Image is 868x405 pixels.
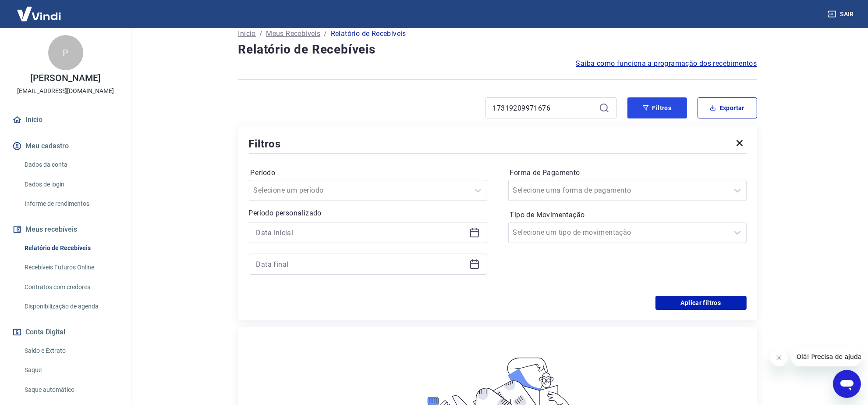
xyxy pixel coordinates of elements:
a: Contratos com credores [21,278,120,296]
a: Início [238,29,256,39]
a: Saque automático [21,381,120,399]
a: Saiba como funciona a programação dos recebimentos [576,58,757,69]
a: Dados da conta [21,156,120,174]
button: Sair [826,6,857,22]
input: Busque pelo número do pedido [493,101,595,115]
a: Saque [21,361,120,379]
input: Data inicial [256,226,466,239]
h4: Relatório de Recebíveis [238,41,757,58]
button: Aplicar filtros [655,296,747,310]
img: Vindi [11,0,67,27]
input: Data final [256,258,466,271]
iframe: Botão para abrir a janela de mensagens [833,370,861,398]
a: Saldo e Extrato [21,342,120,360]
a: Informe de rendimentos [21,195,120,213]
p: [PERSON_NAME] [30,74,100,83]
a: Dados de login [21,176,120,194]
span: Olá! Precisa de ajuda? [5,6,74,13]
button: Filtros [627,97,687,118]
p: / [259,29,262,39]
p: Período personalizado [249,208,487,219]
iframe: Mensagem da empresa [791,347,861,366]
label: Período [251,168,485,178]
button: Conta Digital [11,323,120,342]
button: Meu cadastro [11,136,120,156]
iframe: Fechar mensagem [770,349,788,366]
a: Início [11,110,120,129]
a: Disponibilização de agenda [21,297,120,315]
label: Tipo de Movimentação [510,210,745,220]
button: Meus recebíveis [11,220,120,239]
p: / [324,29,327,39]
p: Relatório de Recebíveis [331,29,406,39]
p: [EMAIL_ADDRESS][DOMAIN_NAME] [17,86,114,96]
h5: Filtros [249,137,281,151]
label: Forma de Pagamento [510,168,745,178]
a: Meus Recebíveis [266,29,320,39]
button: Exportar [698,97,757,118]
a: Relatório de Recebíveis [21,239,120,257]
div: P [48,35,83,70]
a: Recebíveis Futuros Online [21,258,120,276]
